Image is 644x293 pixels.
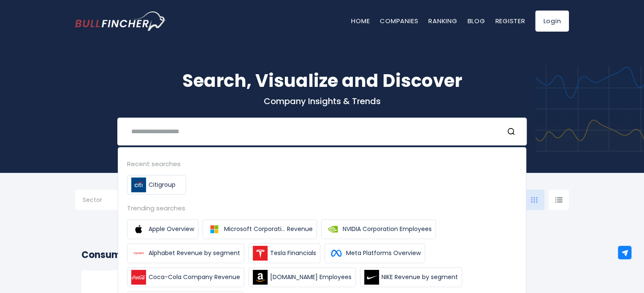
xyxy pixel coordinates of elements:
a: Ranking [428,16,457,25]
span: NIKE Revenue by segment [382,273,458,282]
span: [DOMAIN_NAME] Employees [270,273,352,282]
span: Alphabet Revenue by segment [149,249,240,258]
span: Citigroup [149,180,176,189]
a: [DOMAIN_NAME] Employees [249,267,356,287]
a: Tesla Financials [249,243,320,263]
img: icon-comp-list-view.svg [555,197,563,203]
input: Selection [83,193,137,208]
div: Recent searches [127,159,517,169]
a: Blog [467,16,485,25]
a: Alphabet Revenue by segment [127,243,244,263]
a: Go to homepage [75,11,166,31]
span: Coca-Cola Company Revenue [149,273,240,282]
a: Companies [380,16,418,25]
a: NVIDIA Corporation Employees [321,219,436,239]
p: Company Insights & Trends [75,96,569,107]
div: Trending searches [127,203,517,213]
h1: Search, Visualize and Discover [75,67,569,94]
a: Microsoft Corporati... Revenue [203,219,317,239]
span: Meta Platforms Overview [346,249,421,258]
img: Bullfincher logo [75,11,166,31]
h2: Consumer Electronics [81,248,563,262]
a: NIKE Revenue by segment [360,267,462,287]
img: icon-comp-grid.svg [531,197,538,203]
button: Search [507,126,518,137]
span: Microsoft Corporati... Revenue [224,225,313,234]
span: Sector [83,196,102,204]
a: Coca-Cola Company Revenue [127,267,244,287]
img: Citigroup [131,177,146,192]
a: Login [535,11,569,32]
span: Apple Overview [149,225,194,234]
a: Meta Platforms Overview [325,243,425,263]
a: Apple Overview [127,219,198,239]
a: Home [351,16,370,25]
span: Tesla Financials [270,249,316,258]
a: Register [495,16,525,25]
span: NVIDIA Corporation Employees [343,225,432,234]
a: Citigroup [127,175,186,195]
